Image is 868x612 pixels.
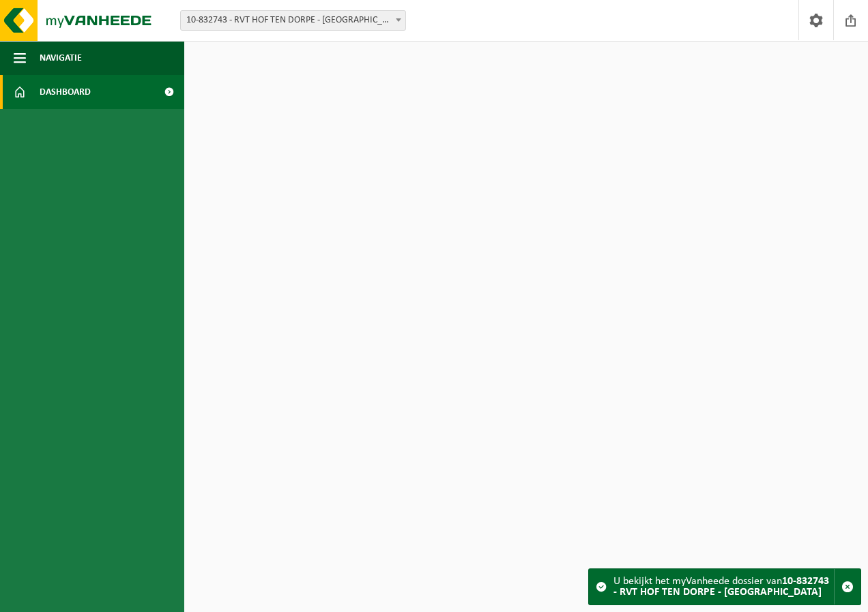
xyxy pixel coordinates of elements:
[180,10,406,31] span: 10-832743 - RVT HOF TEN DORPE - WOMMELGEM
[181,11,405,30] span: 10-832743 - RVT HOF TEN DORPE - WOMMELGEM
[613,569,834,605] div: U bekijkt het myVanheede dossier van
[40,75,91,109] span: Dashboard
[613,576,829,598] strong: 10-832743 - RVT HOF TEN DORPE - [GEOGRAPHIC_DATA]
[40,41,82,75] span: Navigatie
